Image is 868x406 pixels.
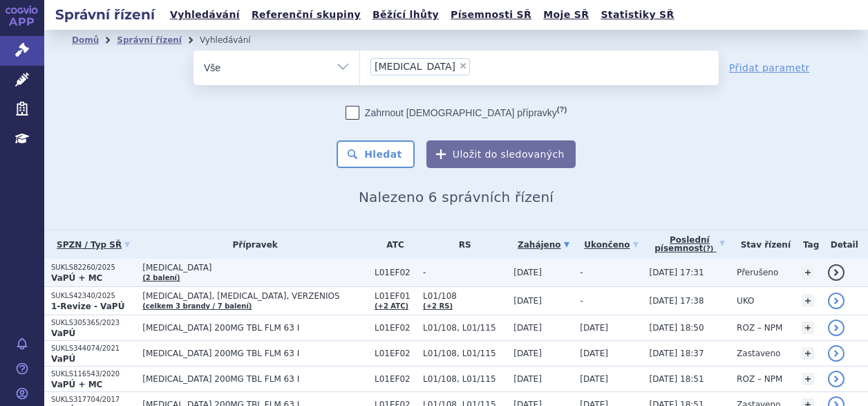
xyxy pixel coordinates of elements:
[51,329,75,338] strong: VaPÚ
[337,140,415,168] button: Hledat
[51,235,135,255] a: SPZN / Typ SŘ
[737,296,754,306] span: UKO
[423,349,507,358] span: L01/108, L01/115
[802,347,814,360] a: +
[51,318,135,328] p: SUKLS305365/2023
[828,345,845,362] a: detail
[51,380,102,389] strong: VaPÚ + MC
[51,263,135,273] p: SUKLS82260/2025
[142,263,350,273] span: [MEDICAL_DATA]
[513,235,573,255] a: Zahájeno
[416,230,507,259] th: RS
[650,374,704,384] span: [DATE] 18:51
[580,323,608,333] span: [DATE]
[513,268,542,277] span: [DATE]
[375,291,416,301] span: L01EF01
[51,369,135,379] p: SUKLS116543/2020
[375,374,416,384] span: L01EF02
[513,296,542,306] span: [DATE]
[828,320,845,336] a: detail
[72,35,99,45] a: Domů
[802,322,814,334] a: +
[650,323,704,333] span: [DATE] 18:50
[650,349,704,358] span: [DATE] 18:37
[596,6,678,24] a: Statistiky SŘ
[737,374,782,384] span: ROZ – NPM
[737,268,778,277] span: Přerušeno
[513,349,542,358] span: [DATE]
[580,296,583,306] span: -
[142,291,350,301] span: [MEDICAL_DATA], [MEDICAL_DATA], VERZENIOS
[426,140,576,168] button: Uložit do sledovaných
[828,293,845,309] a: detail
[580,349,608,358] span: [DATE]
[539,6,593,24] a: Moje SŘ
[142,302,252,310] a: (celkem 3 brandy / 7 balení)
[375,268,416,277] span: L01EF02
[557,105,567,114] abbr: (?)
[729,61,810,75] a: Přidat parametr
[737,323,782,333] span: ROZ – NPM
[580,374,608,384] span: [DATE]
[828,264,845,281] a: detail
[375,62,455,71] span: [MEDICAL_DATA]
[423,302,453,310] a: (+2 RS)
[51,354,75,364] strong: VaPÚ
[650,268,704,277] span: [DATE] 17:31
[51,291,135,301] p: SUKLS42340/2025
[51,344,135,353] p: SUKLS344074/2021
[737,349,780,358] span: Zastaveno
[513,374,542,384] span: [DATE]
[446,6,536,24] a: Písemnosti SŘ
[247,6,365,24] a: Referenční skupiny
[142,323,350,333] span: [MEDICAL_DATA] 200MG TBL FLM 63 I
[375,323,416,333] span: L01EF02
[44,5,166,24] h2: Správní řízení
[135,230,368,259] th: Přípravek
[802,266,814,279] a: +
[51,395,135,405] p: SUKLS317704/2017
[368,6,443,24] a: Běžící lhůty
[359,189,554,205] span: Nalezeno 6 správních řízení
[375,302,408,310] a: (+2 ATC)
[346,106,567,120] label: Zahrnout [DEMOGRAPHIC_DATA] přípravky
[650,296,704,306] span: [DATE] 17:38
[580,235,642,255] a: Ukončeno
[580,268,583,277] span: -
[166,6,244,24] a: Vyhledávání
[802,373,814,385] a: +
[423,291,507,301] span: L01/108
[423,268,507,277] span: -
[142,374,350,384] span: [MEDICAL_DATA] 200MG TBL FLM 63 I
[142,349,350,358] span: [MEDICAL_DATA] 200MG TBL FLM 63 I
[513,323,542,333] span: [DATE]
[51,302,124,311] strong: 1-Revize - VaPÚ
[821,230,868,259] th: Detail
[459,62,467,70] span: ×
[51,273,102,283] strong: VaPÚ + MC
[375,349,416,358] span: L01EF02
[474,57,482,75] input: [MEDICAL_DATA]
[795,230,821,259] th: Tag
[200,30,269,50] li: Vyhledávání
[423,323,507,333] span: L01/108, L01/115
[142,274,180,282] a: (2 balení)
[730,230,795,259] th: Stav řízení
[368,230,416,259] th: ATC
[117,35,182,45] a: Správní řízení
[423,374,507,384] span: L01/108, L01/115
[703,245,713,253] abbr: (?)
[828,371,845,387] a: detail
[650,230,730,259] a: Poslednípísemnost(?)
[802,295,814,307] a: +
